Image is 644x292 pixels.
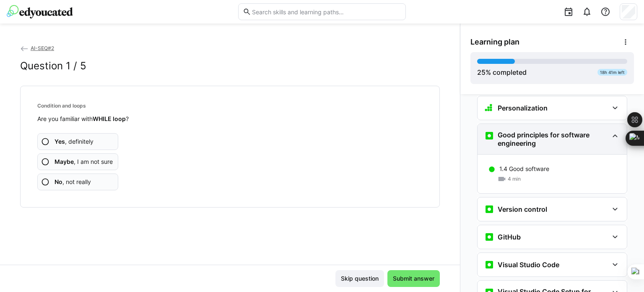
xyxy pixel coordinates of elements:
h3: Visual Studio Code [498,260,559,269]
span: , definitely [55,137,93,146]
b: Yes [55,138,65,145]
button: Skip question [335,270,384,287]
span: Submit answer [392,274,436,283]
a: AI-SEQ#2 [20,45,54,51]
span: 4 min [508,176,521,182]
h2: Question 1 / 5 [20,60,86,72]
button: Submit answer [387,270,440,287]
span: , I am not sure [55,158,113,166]
span: AI-SEQ#2 [31,45,54,51]
span: , not really [55,178,91,186]
h3: Good principles for software engineering [498,131,608,147]
b: No [55,178,62,185]
div: 18h 41m left [597,69,627,76]
div: % completed [477,67,527,77]
b: Maybe [55,158,74,165]
h3: Personalization [498,104,548,112]
p: 1.4 Good software [499,165,549,173]
span: Are you familiar with ? [37,115,129,122]
span: Skip question [340,274,380,283]
strong: WHILE loop [93,115,126,122]
h4: Condition and loops [37,103,423,109]
span: 25 [477,68,486,76]
h3: Version control [498,205,547,213]
h3: GitHub [498,233,521,241]
span: Learning plan [470,37,519,47]
input: Search skills and learning paths… [251,8,401,16]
